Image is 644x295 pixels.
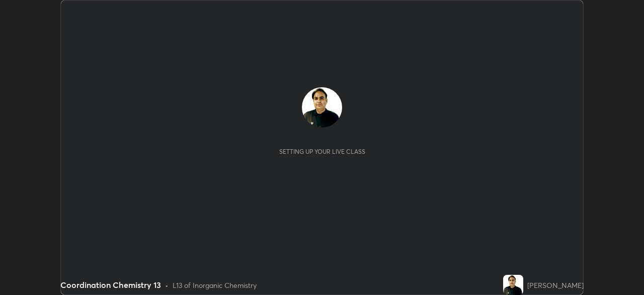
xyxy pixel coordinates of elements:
[503,275,523,295] img: 756836a876de46d1bda29e5641fbe2af.jpg
[173,280,257,290] div: L13 of Inorganic Chemistry
[302,87,342,128] img: 756836a876de46d1bda29e5641fbe2af.jpg
[165,280,169,290] div: •
[527,280,584,290] div: [PERSON_NAME]
[279,148,365,155] div: Setting up your live class
[60,279,161,291] div: Coordination Chemistry 13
